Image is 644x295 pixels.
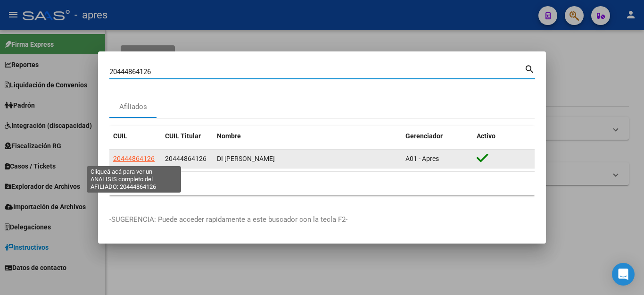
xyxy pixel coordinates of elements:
datatable-header-cell: CUIL [109,126,161,146]
mat-icon: search [524,63,535,74]
span: CUIL [113,132,127,140]
datatable-header-cell: Gerenciador [402,126,473,146]
datatable-header-cell: Nombre [213,126,402,146]
span: Activo [477,132,495,140]
div: 1 total [109,172,535,195]
span: 20444864126 [165,155,206,162]
div: Afiliados [119,101,147,112]
datatable-header-cell: Activo [473,126,535,146]
p: -SUGERENCIA: Puede acceder rapidamente a este buscador con la tecla F2- [109,214,535,225]
span: Nombre [217,132,241,140]
span: 20444864126 [113,155,155,162]
datatable-header-cell: CUIL Titular [161,126,213,146]
span: A01 - Apres [405,155,439,162]
div: DI [PERSON_NAME] [217,153,398,164]
span: Gerenciador [405,132,443,140]
span: CUIL Titular [165,132,201,140]
div: Open Intercom Messenger [612,263,635,286]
